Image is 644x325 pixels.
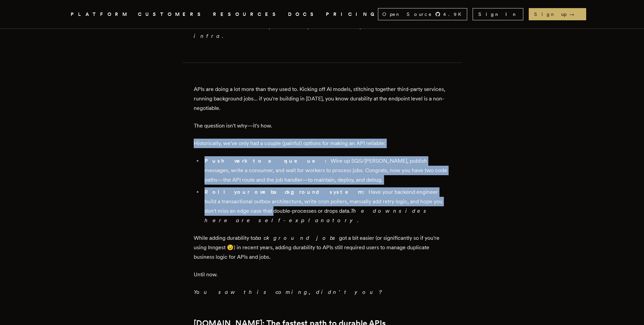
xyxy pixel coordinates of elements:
p: APIs are doing a lot more than they used to. Kicking off AI models, stitching together third-part... [194,85,451,113]
a: CUSTOMERS [138,10,205,19]
button: PLATFORM [71,10,130,19]
em: You saw this coming, didn't you? [194,289,381,295]
span: 4.9 K [443,11,466,18]
a: PRICING [326,10,378,19]
p: The question isn't why—it's how. [194,121,451,131]
p: While adding durability to got a bit easier (or significantly so if you're using Inngest 😉) in re... [194,233,451,262]
strong: Push work to a queue: [205,158,331,164]
span: → [569,11,581,18]
strong: Roll your own background system: [205,189,368,195]
a: DOCS [288,10,318,19]
a: Sign up [529,8,586,20]
span: Open Source [382,11,432,18]
button: RESOURCES [213,10,280,19]
p: Until now. [194,270,451,279]
p: Historically, we've only had a couple (painful) options for making an API reliable: [194,139,451,148]
a: Sign In [473,8,523,20]
li: Have your backend engineer build a transactional outbox architecture, write cron pollers, manuall... [202,187,451,225]
li: Wire up SQS/[PERSON_NAME], publish messages, write a consumer, and wait for workers to process jo... [202,156,451,185]
em: background jobs [255,235,339,241]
